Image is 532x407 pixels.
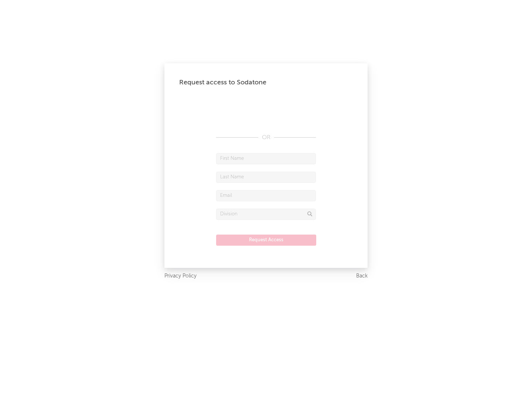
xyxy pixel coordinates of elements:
input: Division [216,209,316,220]
a: Privacy Policy [164,272,197,281]
button: Request Access [216,235,316,246]
input: First Name [216,153,316,164]
a: Back [356,272,368,281]
div: Request access to Sodatone [179,78,353,87]
input: Email [216,190,316,201]
input: Last Name [216,172,316,183]
div: OR [216,133,316,142]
